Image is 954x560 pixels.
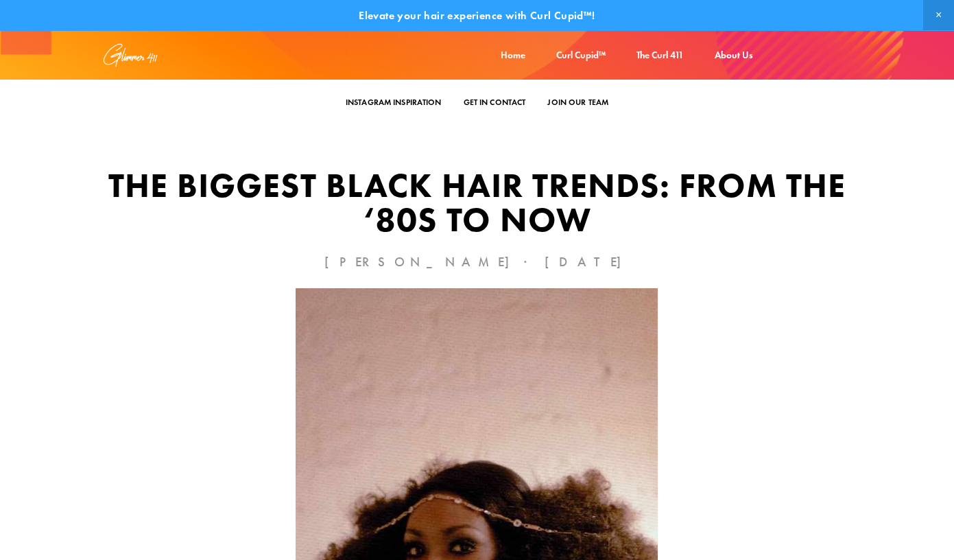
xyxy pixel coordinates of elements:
[464,97,526,108] a: Get in Contact
[103,43,158,68] img: Glimmer 411®
[556,45,606,66] a: Curl Cupid™
[547,97,608,108] a: Join Our Team
[501,45,525,66] a: Home
[517,254,630,270] time: [DATE]
[103,168,851,237] h1: The Biggest Black Hair Trends: from the ‘80s TO Now
[715,49,753,62] a: About Us
[324,254,517,270] a: [PERSON_NAME]
[636,45,684,66] a: The Curl 411
[346,93,442,112] a: Instagram Inspiration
